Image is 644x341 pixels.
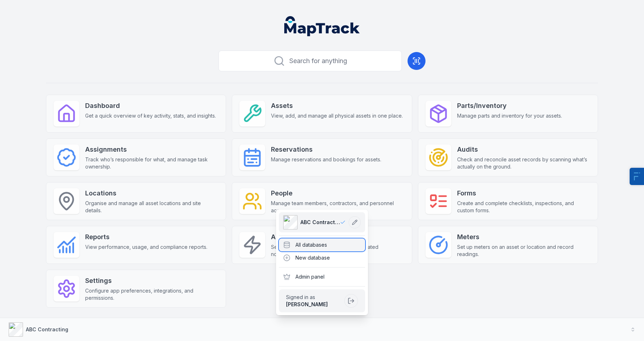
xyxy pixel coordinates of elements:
[276,209,368,315] div: ABC Contracting
[279,270,365,283] div: Admin panel
[279,251,365,264] div: New database
[286,294,341,301] span: Signed in as
[26,326,68,332] strong: ABC Contracting
[286,301,328,307] strong: [PERSON_NAME]
[279,238,365,251] div: All databases
[300,219,340,226] span: ABC Contracting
